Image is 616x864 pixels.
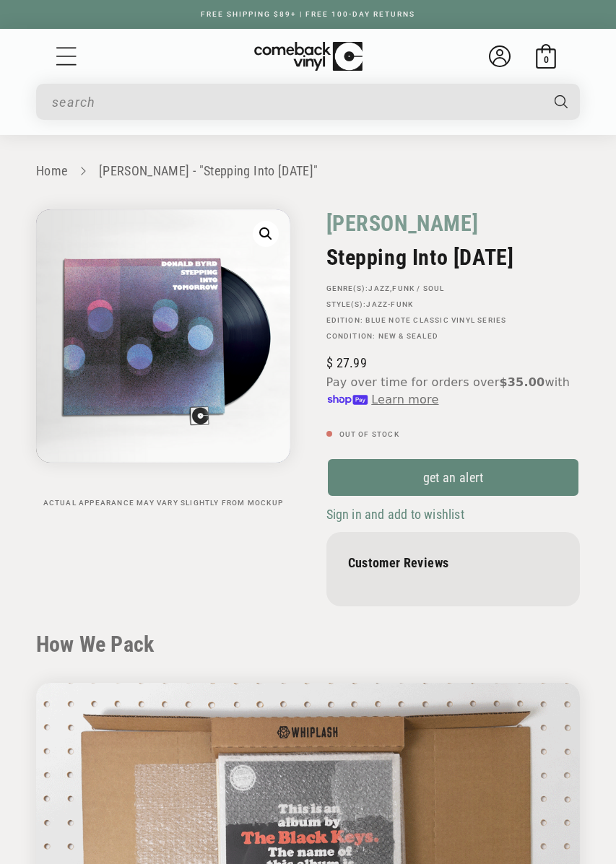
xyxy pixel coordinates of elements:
[326,506,469,523] button: Sign in and add to wishlist
[326,209,479,237] a: [PERSON_NAME]
[366,300,413,308] a: Jazz-Funk
[544,54,549,65] span: 0
[392,284,444,292] a: Funk / Soul
[542,84,581,120] button: Search
[36,499,290,507] p: Actual appearance may vary slightly from mockup
[326,458,581,497] a: get an alert
[52,87,540,117] input: search
[36,84,580,120] div: Search
[54,44,79,69] summary: Menu
[326,355,367,370] span: 27.99
[326,355,333,370] span: $
[326,300,581,309] p: STYLE(S):
[326,507,464,522] span: Sign in and add to wishlist
[368,284,390,292] a: Jazz
[326,430,581,439] p: Out of stock
[326,316,581,325] p: Edition: Blue Note Classic Vinyl Series
[186,10,430,18] a: FREE SHIPPING $89+ | FREE 100-DAY RETURNS
[326,284,581,293] p: GENRE(S): ,
[326,245,581,270] h2: Stepping Into [DATE]
[254,42,363,71] img: ComebackVinyl.com
[348,555,559,570] p: Customer Reviews
[36,209,290,508] media-gallery: Gallery Viewer
[36,161,580,182] nav: breadcrumbs
[99,163,318,178] a: [PERSON_NAME] - "Stepping Into [DATE]"
[36,163,67,178] a: Home
[326,332,581,341] p: Condition: New & Sealed
[36,632,580,658] h2: How We Pack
